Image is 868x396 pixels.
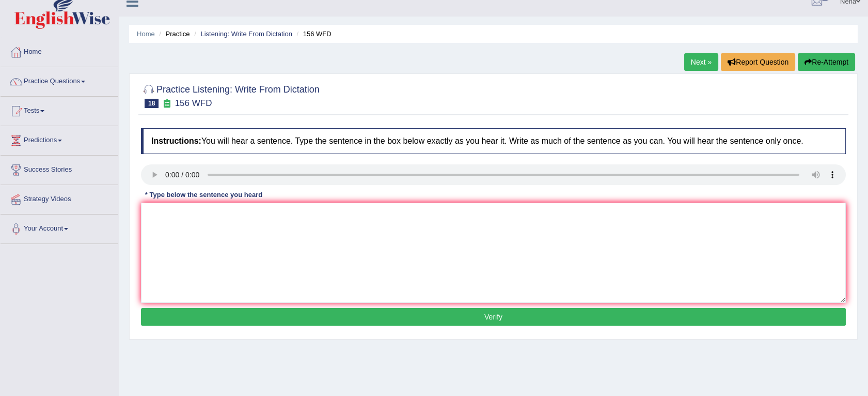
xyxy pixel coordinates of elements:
[1,67,118,93] a: Practice Questions
[141,128,846,154] h4: You will hear a sentence. Type the sentence in the box below exactly as you hear it. Write as muc...
[1,156,118,181] a: Success Stories
[1,185,118,211] a: Strategy Videos
[145,99,159,108] span: 18
[151,136,201,145] b: Instructions:
[175,98,212,108] small: 156 WFD
[1,215,118,240] a: Your Account
[141,190,266,200] div: * Type below the sentence you heard
[137,30,155,38] a: Home
[1,126,118,152] a: Predictions
[200,30,292,38] a: Listening: Write From Dictation
[798,53,855,71] button: Re-Attempt
[1,97,118,123] a: Tests
[141,82,320,108] h2: Practice Listening: Write From Dictation
[294,29,332,39] li: 156 WFD
[161,99,172,109] small: Exam occurring question
[141,308,846,326] button: Verify
[156,29,190,39] li: Practice
[721,53,795,71] button: Report Question
[684,53,718,71] a: Next »
[1,38,118,64] a: Home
